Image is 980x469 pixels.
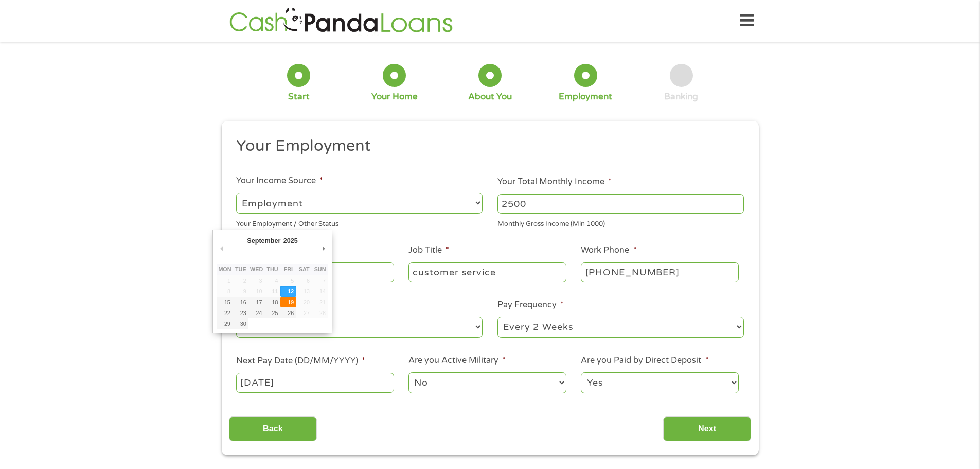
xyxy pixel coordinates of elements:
[236,373,394,392] input: Use the arrow keys to pick a date
[371,91,418,102] div: Your Home
[581,262,738,282] input: (231) 754-4010
[581,245,636,256] label: Work Phone
[497,177,612,187] label: Your Total Monthly Income
[280,286,296,297] button: 12
[236,136,736,157] h2: Your Employment
[497,216,744,230] div: Monthly Gross Income (Min 1000)
[250,266,263,272] abbr: Wednesday
[468,91,512,102] div: About You
[229,416,317,442] input: Back
[246,234,282,248] div: September
[559,91,612,102] div: Employment
[217,297,233,307] button: 15
[217,307,233,318] button: 22
[217,241,226,255] button: Previous Month
[314,266,326,272] abbr: Sunday
[282,234,299,248] div: 2025
[299,266,310,272] abbr: Saturday
[408,262,566,282] input: Cashier
[408,245,449,256] label: Job Title
[218,266,231,272] abbr: Monday
[284,266,293,272] abbr: Friday
[248,307,264,318] button: 24
[248,297,264,307] button: 17
[663,416,751,442] input: Next
[319,241,328,255] button: Next Month
[280,297,296,307] button: 19
[233,297,248,307] button: 16
[288,91,310,102] div: Start
[226,6,456,36] img: GetLoanNow Logo
[408,355,506,366] label: Are you Active Military
[236,216,483,230] div: Your Employment / Other Status
[236,176,323,186] label: Your Income Source
[233,318,248,329] button: 30
[581,355,708,366] label: Are you Paid by Direct Deposit
[235,266,246,272] abbr: Tuesday
[233,307,248,318] button: 23
[497,300,564,310] label: Pay Frequency
[497,194,744,214] input: 1800
[236,356,365,367] label: Next Pay Date (DD/MM/YYYY)
[264,307,280,318] button: 25
[664,91,698,102] div: Banking
[217,318,233,329] button: 29
[280,307,296,318] button: 26
[266,266,278,272] abbr: Thursday
[264,297,280,307] button: 18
